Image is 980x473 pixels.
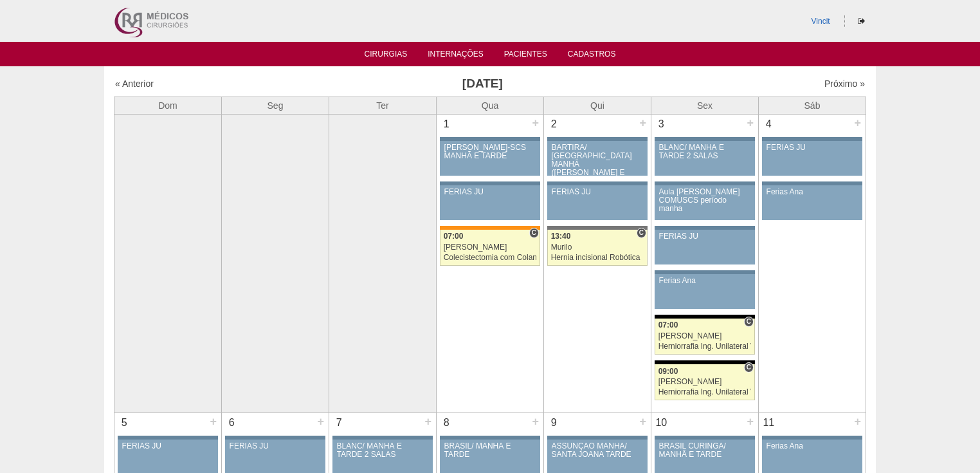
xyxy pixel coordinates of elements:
a: Internações [428,50,484,62]
div: FERIAS JU [552,188,644,196]
a: Próximo » [824,79,865,89]
span: Consultório [529,228,539,238]
div: 9 [544,413,564,432]
a: FERIAS JU [762,141,862,176]
span: Consultório [744,317,754,327]
div: Herniorrafia Ing. Unilateral VL [658,388,752,396]
div: [PERSON_NAME] [658,332,752,340]
div: FERIAS JU [444,188,536,196]
div: + [422,413,433,430]
div: Key: Aviso [440,181,540,185]
a: Ferias Ana [655,274,755,309]
div: FERIAS JU [122,442,214,450]
div: + [637,413,648,430]
div: Key: Aviso [547,137,648,141]
div: Key: Aviso [655,226,755,230]
a: C 07:00 [PERSON_NAME] Herniorrafia Ing. Unilateral VL [655,319,755,355]
span: Consultório [744,362,754,373]
div: Murilo [551,243,644,252]
div: Key: Aviso [762,181,862,185]
th: Qui [544,97,651,114]
a: Cadastros [568,50,616,62]
th: Dom [114,97,222,114]
div: Key: Aviso [762,137,862,141]
div: + [530,413,541,430]
div: FERIAS JU [659,232,751,241]
a: BLANC/ MANHÃ E TARDE 2 SALAS [655,141,755,176]
div: Aula [PERSON_NAME] COMUSCS período manha [659,188,751,214]
div: Key: Aviso [655,181,755,185]
div: BLANC/ MANHÃ E TARDE 2 SALAS [337,442,429,459]
div: + [530,115,541,131]
div: Key: Aviso [118,436,218,440]
div: Key: Aviso [332,436,433,440]
div: Key: Aviso [762,436,862,440]
span: 09:00 [658,367,678,376]
div: 8 [437,413,457,432]
a: « Anterior [115,79,154,89]
a: C 13:40 Murilo Hernia incisional Robótica [547,230,648,266]
a: Pacientes [504,50,547,62]
div: Colecistectomia com Colangiografia VL [444,254,537,262]
span: 07:00 [658,320,678,329]
div: Key: Santa Catarina [547,226,648,230]
h3: [DATE] [295,75,670,93]
div: 7 [329,413,349,432]
div: + [745,115,756,131]
div: + [852,413,863,430]
a: Cirurgias [365,50,408,62]
div: [PERSON_NAME] [658,378,752,386]
i: Sair [858,17,865,25]
div: Ferias Ana [659,277,751,285]
div: Key: Aviso [547,181,648,185]
a: FERIAS JU [547,185,648,220]
a: [PERSON_NAME]-SCS MANHÃ E TARDE [440,141,540,176]
th: Seg [222,97,329,114]
div: ASSUNÇÃO MANHÃ/ SANTA JOANA TARDE [552,442,644,459]
th: Qua [437,97,544,114]
div: Key: Aviso [655,137,755,141]
div: Key: Blanc [655,315,755,319]
th: Sáb [759,97,866,114]
div: Key: Blanc [655,360,755,364]
div: BLANC/ MANHÃ E TARDE 2 SALAS [659,144,751,160]
span: Consultório [637,228,646,238]
a: Vincit [812,17,830,26]
a: C 09:00 [PERSON_NAME] Herniorrafia Ing. Unilateral VL [655,364,755,400]
div: + [852,115,863,131]
div: BRASIL/ MANHÃ E TARDE [444,442,536,459]
span: 07:00 [444,232,464,241]
div: + [315,413,326,430]
div: 1 [437,115,457,134]
a: C 07:00 [PERSON_NAME] Colecistectomia com Colangiografia VL [440,230,540,266]
div: 2 [544,115,564,134]
div: [PERSON_NAME] [444,243,537,252]
a: Aula [PERSON_NAME] COMUSCS período manha [655,185,755,220]
div: Hernia incisional Robótica [551,254,644,262]
div: + [208,413,219,430]
div: BRASIL CURINGA/ MANHÃ E TARDE [659,442,751,459]
a: FERIAS JU [655,230,755,264]
div: Key: Aviso [225,436,325,440]
div: Key: Aviso [655,436,755,440]
th: Sex [651,97,759,114]
div: Ferias Ana [767,442,858,450]
div: 5 [114,413,134,432]
div: Herniorrafia Ing. Unilateral VL [658,342,752,351]
div: Key: Aviso [547,436,648,440]
div: 3 [651,115,671,134]
div: Key: Aviso [440,137,540,141]
div: Key: Aviso [655,270,755,274]
div: BARTIRA/ [GEOGRAPHIC_DATA] MANHÃ ([PERSON_NAME] E ANA)/ SANTA JOANA -TARDE [552,144,644,194]
a: BARTIRA/ [GEOGRAPHIC_DATA] MANHÃ ([PERSON_NAME] E ANA)/ SANTA JOANA -TARDE [547,141,648,176]
div: + [637,115,648,131]
div: Ferias Ana [767,188,858,196]
div: Key: São Luiz - SCS [440,226,540,230]
a: FERIAS JU [440,185,540,220]
span: 13:40 [551,232,571,241]
a: Ferias Ana [762,185,862,220]
div: 4 [759,115,779,134]
div: FERIAS JU [767,144,858,152]
div: [PERSON_NAME]-SCS MANHÃ E TARDE [444,144,536,160]
div: 10 [651,413,671,432]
